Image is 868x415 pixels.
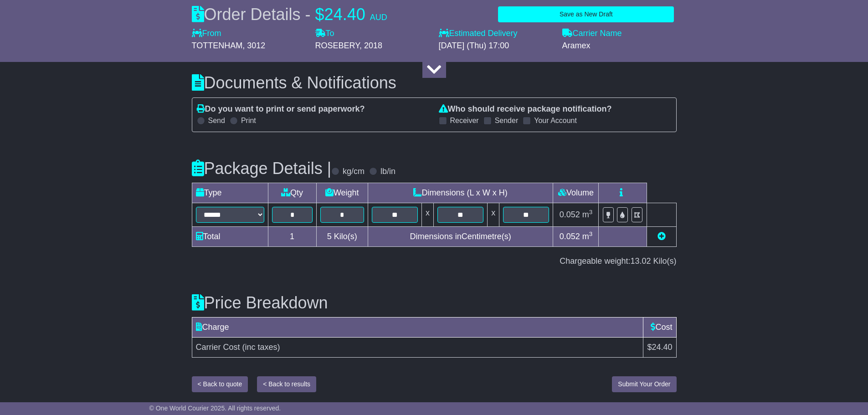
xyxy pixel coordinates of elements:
[192,5,387,24] div: Order Details -
[562,41,677,51] div: Aramex
[192,29,221,39] label: From
[192,376,248,392] button: < Back to quote
[553,183,599,203] td: Volume
[422,203,434,227] td: x
[316,183,368,203] td: Weight
[589,231,593,237] sup: 3
[241,116,256,125] label: Print
[534,116,577,125] label: Your Account
[589,209,593,215] sup: 3
[582,232,593,241] span: m
[439,41,553,51] div: [DATE] (Thu) 17:00
[192,227,268,247] td: Total
[647,343,672,352] span: $24.40
[560,232,580,241] span: 0.052
[327,232,332,241] span: 5
[630,256,651,266] span: 13.02
[192,159,332,178] h3: Package Details |
[439,104,612,114] label: Who should receive package notification?
[208,116,225,125] label: Send
[380,167,395,177] label: lb/in
[582,210,593,219] span: m
[192,74,677,92] h3: Documents & Notifications
[450,116,479,125] label: Receiver
[192,256,677,266] div: Chargeable weight: Kilo(s)
[315,41,360,50] span: ROSEBERY
[612,376,676,392] button: Submit Your Order
[343,167,365,177] label: kg/cm
[316,227,368,247] td: Kilo(s)
[560,210,580,219] span: 0.052
[192,41,243,50] span: TOTTENHAM
[643,318,676,338] td: Cost
[324,5,365,24] span: 24.40
[315,5,324,24] span: $
[315,29,334,39] label: To
[562,29,622,39] label: Carrier Name
[370,13,387,22] span: AUD
[149,405,281,412] span: © One World Courier 2025. All rights reserved.
[257,376,316,392] button: < Back to results
[196,343,240,352] span: Carrier Cost
[495,116,519,125] label: Sender
[657,232,666,241] a: Add new item
[368,183,553,203] td: Dimensions (L x W x H)
[192,294,677,312] h3: Price Breakdown
[360,41,382,50] span: , 2018
[242,41,265,50] span: , 3012
[498,6,674,22] button: Save as New Draft
[368,227,553,247] td: Dimensions in Centimetre(s)
[192,318,643,338] td: Charge
[488,203,499,227] td: x
[192,183,268,203] td: Type
[197,104,365,114] label: Do you want to print or send paperwork?
[439,29,553,39] label: Estimated Delivery
[242,343,280,352] span: (inc taxes)
[268,183,316,203] td: Qty
[268,227,316,247] td: 1
[618,380,670,388] span: Submit Your Order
